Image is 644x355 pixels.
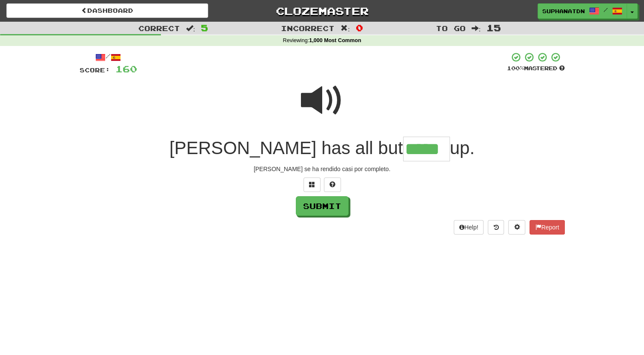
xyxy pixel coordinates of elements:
span: 15 [487,23,501,33]
div: / [80,52,137,63]
div: [PERSON_NAME] se ha rendido casi por completo. [80,165,565,173]
button: Report [530,220,564,235]
span: : [341,25,350,32]
span: 5 [201,23,208,33]
span: up. [450,138,475,158]
button: Help! [454,220,484,235]
span: 0 [356,23,363,33]
a: suphanatdn / [538,3,627,19]
span: : [472,25,481,32]
span: To go [436,24,466,32]
span: : [186,25,195,32]
button: Switch sentence to multiple choice alt+p [303,177,321,192]
span: [PERSON_NAME] has all but [169,138,403,158]
a: Dashboard [6,3,208,18]
button: Round history (alt+y) [488,220,504,235]
span: Incorrect [281,24,335,32]
span: 100 % [507,65,524,72]
strong: 1,000 Most Common [309,37,361,43]
span: suphanatdn [542,7,585,15]
div: Mastered [507,65,565,72]
button: Single letter hint - you only get 1 per sentence and score half the points! alt+h [324,177,341,192]
span: 160 [115,63,137,74]
button: Submit [296,196,349,216]
span: Score: [80,66,110,74]
a: Clozemaster [221,3,423,18]
span: Correct [138,24,180,32]
span: / [604,7,608,13]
